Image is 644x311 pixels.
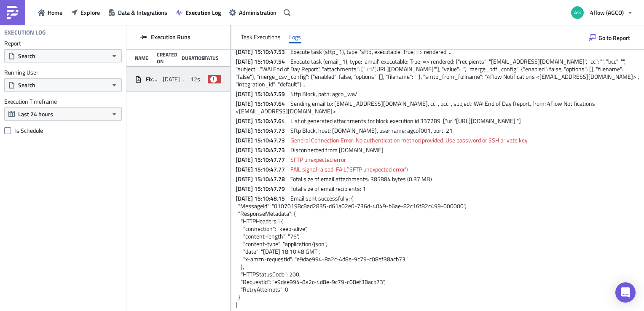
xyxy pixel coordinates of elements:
[236,47,289,56] span: [DATE] 15:10:47.53
[182,55,197,61] div: Duration
[236,89,289,98] span: [DATE] 15:10:47.59
[18,110,53,118] span: Last 24 hours
[236,57,289,66] span: [DATE] 15:10:47.54
[172,6,225,19] button: Execution Log
[4,69,122,76] label: Running User
[236,174,289,183] span: [DATE] 15:10:47.78
[4,40,122,47] label: Report
[615,282,636,303] div: Open Intercom Messenger
[236,145,289,154] span: [DATE] 15:10:47.73
[290,155,346,164] span: SFTP unexpected error
[191,75,200,83] span: 12s
[598,33,630,42] span: Go to Report
[290,165,408,174] span: FAIL signal raised: FAIL('SFTP unexpected error')
[80,8,100,17] span: Explore
[225,6,281,19] button: Administration
[236,99,596,115] span: Sending email to: [EMAIL_ADDRESS][DOMAIN_NAME], cc: , bcc: , subject: WAI End of Day Report, from...
[6,6,19,19] img: PushMetrics
[163,75,186,83] span: [DATE] 15:10
[135,55,153,61] div: Name
[67,6,104,19] button: Explore
[290,184,366,193] span: Total size of email recipients: 1
[290,116,521,125] span: List of generated attachments for block execution id 337289: ["url:'[URL][DOMAIN_NAME]'"]
[201,55,217,61] div: Status
[236,184,289,193] span: [DATE] 15:10:47.79
[4,127,122,134] label: Is Schedule
[241,31,281,43] div: Task Executions
[236,194,466,309] span: Email sent successfully: { "MessageId": "01070198c8ad2835-d61a02e0-736d-4049-b6ae-82c16f82c499-00...
[34,6,67,19] button: Home
[236,99,289,108] span: [DATE] 15:10:47.64
[4,98,122,105] label: Execution Timeframe
[236,57,640,88] span: Execute task (email_1), type: 'email', executable: True; => rendered: {"recipients": "[EMAIL_ADDR...
[4,29,46,36] h4: Execution Log
[290,89,357,98] span: Sftp Block, path: agco_wa/
[236,126,289,135] span: [DATE] 15:10:47.73
[290,126,453,135] span: Sftp Block, host: [DOMAIN_NAME], username: agcof001, port: 21
[570,5,585,20] img: Avatar
[118,8,167,17] span: Data & Integrations
[151,33,191,41] span: Execution Runs
[290,174,432,183] span: Total size of email attachments: 385884 bytes (0.37 MB)
[236,136,289,145] span: [DATE] 15:10:47.73
[289,31,301,43] div: Logs
[239,8,276,17] span: Administration
[157,51,177,64] div: Created On
[590,8,624,17] span: 4flow (AGCO)
[236,165,289,174] span: [DATE] 15:10:47.77
[18,80,35,89] span: Search
[236,155,289,164] span: [DATE] 15:10:47.77
[566,3,638,22] button: 4flow (AGCO)
[104,6,172,19] button: Data & Integrations
[185,8,221,17] span: Execution Log
[146,75,158,83] span: Fixed Version of End of day report
[4,49,122,62] button: Search
[18,51,35,60] span: Search
[4,107,122,121] button: Last 24 hours
[585,31,634,44] button: Go to Report
[290,47,453,56] span: Execute task (sftp_1), type: 'sftp', executable: True; => rendered: ...
[236,194,289,203] span: [DATE] 15:10:48.15
[48,8,62,17] span: Home
[290,145,384,154] span: Disconnected from [DOMAIN_NAME]
[236,116,289,125] span: [DATE] 15:10:47.64
[290,136,529,145] span: General Connection Error: No authentication method provided. Use password or SSH private key.
[4,78,122,91] button: Search
[210,76,217,83] span: failed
